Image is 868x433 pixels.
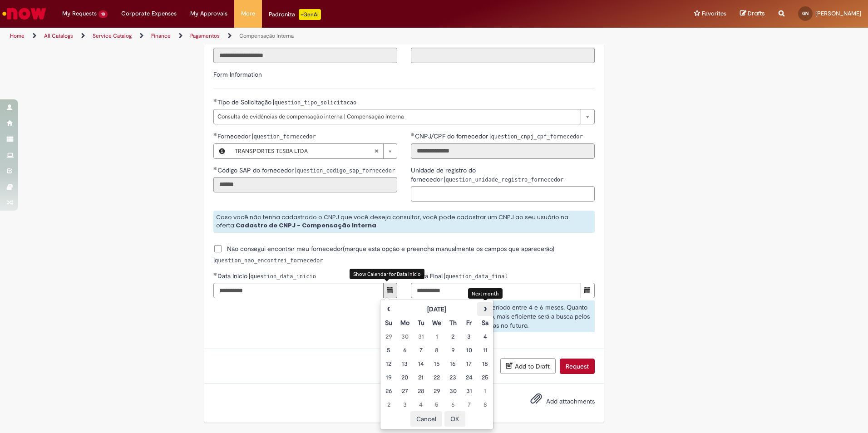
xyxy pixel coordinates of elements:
div: 04 September 2025 Thursday [415,400,426,409]
span: Required Filled [411,133,415,136]
span: | [249,272,316,280]
div: Next month [468,288,503,299]
input: Código SAP do fornecedor [213,177,397,192]
button: Cancel [410,411,442,427]
span: Required Filled [213,98,217,102]
span: Corporate Expenses [121,9,177,18]
span: | [444,175,563,183]
div: 30 July 2025 Wednesday [399,332,410,341]
span: [PERSON_NAME] [815,10,861,17]
th: Previous month [380,302,396,316]
span: | [273,98,356,106]
abbr: Clear field Fornecedor [370,144,383,158]
th: Domingo [380,316,396,330]
input: Data Inicio 05 August 2025 Tuesday [213,283,384,298]
input: Data Final [411,283,581,298]
div: 07 September 2025 Sunday [464,400,475,409]
div: 22 August 2025 Friday [431,373,443,382]
div: 29 July 2025 Tuesday [383,332,394,341]
a: Compensação Interna [239,32,294,39]
span: Tipo de Solicitação [217,98,273,106]
div: Show Calendar for Data Inicio [350,269,424,279]
button: OK [444,411,465,427]
span: Required Filled [213,133,217,136]
div: 24 August 2025 Sunday [464,373,475,382]
span: Unidade de registro do fornecedor [411,166,476,183]
span: TRANSPORTES TESBA LTDA [235,144,374,158]
span: Drafts [748,9,765,18]
div: 23 August 2025 Saturday [447,373,459,382]
label: Read only - CNPJ/CPF do fornecedor [411,132,583,141]
a: Service Catalog [93,32,132,39]
a: Drafts [740,10,765,18]
div: 08 August 2025 Friday [431,345,443,354]
div: 03 August 2025 Sunday [464,332,475,341]
span: Não consegui encontrar meu fornecedor(marque esta opção e preencha manualmente os campos que apar... [227,244,554,253]
strong: Cadastro de CNPJ - Compensação Interna [236,221,376,230]
th: Sábado [477,316,493,330]
button: Fornecedor, Preview this record TRANSPORTES TESBA LTDA [214,144,230,158]
div: 01 August 2025 Friday [431,332,443,341]
th: Quinta-feira [445,316,461,330]
span: GN [802,10,809,16]
th: Next month [477,302,493,316]
span: question_tipo_solicitacao [274,99,356,106]
div: 11 August 2025 Monday [479,345,491,354]
span: My Approvals [190,9,227,18]
span: question_fornecedor [253,133,316,140]
div: Padroniza [269,9,321,20]
div: 06 August 2025 Wednesday [399,345,410,354]
span: Required Filled [213,272,217,276]
span: | [295,166,395,174]
div: 31 August 2025 Sunday [464,386,475,395]
div: 21 August 2025 Thursday [415,373,426,382]
div: 18 August 2025 Monday [479,359,491,368]
a: Pagamentos [190,32,220,39]
label: Read only - Código SAP do fornecedor [213,166,395,175]
div: 31 July 2025 Thursday [415,332,426,341]
div: 13 August 2025 Wednesday [399,359,410,368]
span: 18 [99,10,108,18]
div: 12 August 2025 Tuesday [383,359,394,368]
span: question_data_final [445,273,508,280]
div: 17 August 2025 Sunday [464,359,475,368]
input: Title [213,48,397,63]
span: Add attachments [546,397,595,405]
span: Consulta de evidências de compensação interna | Compensação Interna [217,109,576,124]
th: Quarta-feira [429,316,445,330]
th: Segunda-feira [397,316,413,330]
span: Data Inicio [217,272,249,280]
div: 27 August 2025 Wednesday [399,386,410,395]
div: Caso você não tenha cadastrado o CNPJ que você deseja consultar, você pode cadastrar um CNPJ ao s... [213,211,595,233]
div: 06 September 2025 Saturday [447,400,459,409]
th: Terça-feira [413,316,429,330]
button: Add attachments [528,390,544,411]
div: 03 September 2025 Wednesday [399,400,410,409]
ul: Page breadcrumbs [7,28,572,44]
button: Show Calendar for Data Inicio [383,283,397,298]
input: CNPJ/CPF do fornecedor [411,143,595,159]
span: question_unidade_registro_fornecedor [445,177,563,183]
a: Home [10,32,25,39]
div: Choose date [380,300,493,429]
span: question_cnpj_cpf_fornecedor [491,133,582,140]
div: 15 August 2025 Friday [431,359,443,368]
a: All Catalogs [44,32,73,39]
div: 20 August 2025 Wednesday [399,373,410,382]
p: +GenAi [299,9,321,20]
div: 28 August 2025 Thursday [415,386,426,395]
span: question_data_inicio [250,273,316,280]
span: Favorites [702,9,726,18]
span: | [489,132,582,140]
div: 05 September 2025 Friday [431,400,443,409]
div: 02 September 2025 Tuesday [383,400,394,409]
a: Finance [151,32,171,39]
button: Show Calendar for Data Final [581,283,595,298]
div: 19 August 2025 Tuesday [383,373,394,382]
button: Request [560,359,595,374]
span: Read only - CNPJ/CPF do fornecedor [415,132,490,140]
div: 02 August 2025 Saturday [447,332,459,341]
div: 05 August 2025 Tuesday [383,345,394,354]
div: 16 August 2025 Saturday [447,359,459,368]
div: 09 August 2025 Saturday [447,345,459,354]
